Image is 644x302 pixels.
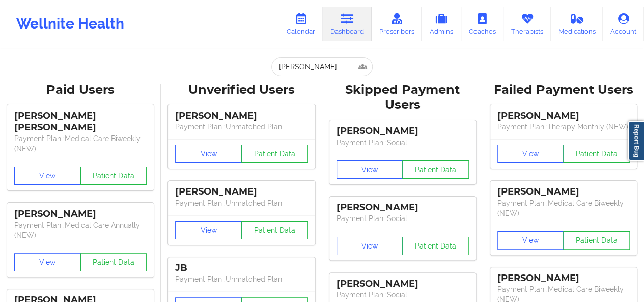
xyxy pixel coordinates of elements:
button: Patient Data [402,237,469,255]
div: [PERSON_NAME] [337,125,469,137]
a: Medications [551,7,603,41]
button: Patient Data [80,167,147,185]
button: View [337,237,403,255]
p: Payment Plan : Medical Care Biweekly (NEW) [14,133,147,154]
button: Patient Data [402,160,469,179]
a: Report Bug [628,121,644,161]
p: Payment Plan : Unmatched Plan [175,122,307,132]
div: [PERSON_NAME] [175,110,307,122]
button: Patient Data [80,253,147,271]
a: Account [603,7,644,41]
button: Patient Data [241,221,308,239]
a: Coaches [461,7,503,41]
a: Therapists [503,7,551,41]
button: View [14,253,81,271]
div: [PERSON_NAME] [497,272,630,284]
a: Admins [422,7,461,41]
a: Calendar [279,7,323,41]
div: [PERSON_NAME] [175,186,307,198]
p: Payment Plan : Medical Care Annually (NEW) [14,220,147,240]
button: Patient Data [563,145,630,163]
button: Patient Data [241,145,308,163]
p: Payment Plan : Medical Care Biweekly (NEW) [497,198,630,218]
button: View [175,221,242,239]
p: Payment Plan : Social [337,138,469,148]
div: Paid Users [7,82,154,98]
p: Payment Plan : Therapy Monthly (NEW) [497,122,630,132]
button: View [14,167,81,185]
div: [PERSON_NAME] [337,278,469,290]
div: JB [175,262,307,274]
div: Failed Payment Users [490,82,637,98]
div: [PERSON_NAME] [PERSON_NAME] [14,110,147,133]
div: [PERSON_NAME] [14,208,147,220]
button: View [497,231,564,250]
p: Payment Plan : Social [337,213,469,224]
div: [PERSON_NAME] [497,186,630,198]
div: [PERSON_NAME] [337,202,469,213]
p: Payment Plan : Unmatched Plan [175,274,307,284]
button: Patient Data [563,231,630,250]
button: View [337,160,403,179]
a: Dashboard [323,7,372,41]
div: Unverified Users [168,82,315,98]
div: [PERSON_NAME] [497,110,630,122]
p: Payment Plan : Social [337,290,469,300]
button: View [497,145,564,163]
p: Payment Plan : Unmatched Plan [175,198,307,208]
button: View [175,145,242,163]
div: Skipped Payment Users [329,82,476,114]
a: Prescribers [372,7,422,41]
